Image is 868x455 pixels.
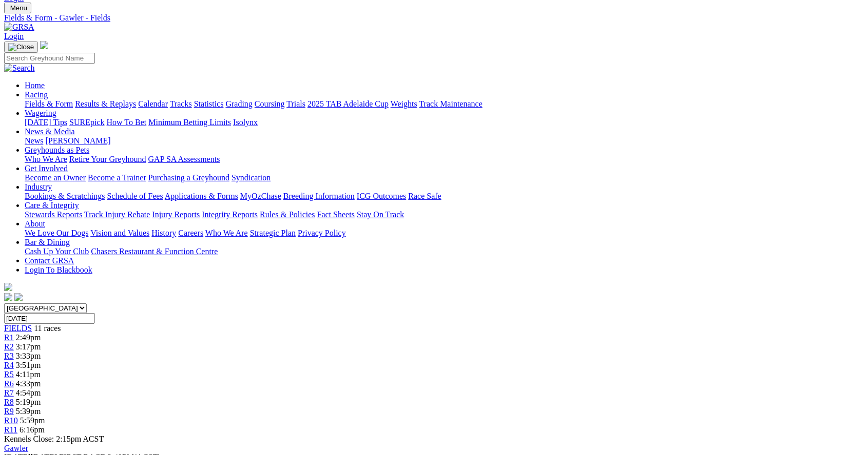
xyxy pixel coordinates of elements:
span: Kennels Close: 2:15pm ACST [4,435,104,443]
a: About [25,219,45,228]
a: MyOzChase [240,192,281,200]
img: logo-grsa-white.png [40,41,48,49]
a: Login [4,32,24,40]
a: Applications & Forms [165,192,238,200]
a: Weights [391,99,417,108]
a: Strategic Plan [250,229,296,237]
div: About [25,229,864,238]
a: [DATE] Tips [25,118,67,127]
a: Who We Are [25,155,67,163]
span: Menu [10,4,27,12]
input: Search [4,53,95,64]
span: 2:49pm [16,333,41,342]
a: Race Safe [408,192,441,200]
a: Fields & Form - Gawler - Fields [4,13,864,23]
a: Industry [25,182,52,191]
a: Racing [25,90,48,99]
a: Careers [178,229,203,237]
input: Select date [4,313,95,324]
a: How To Bet [107,118,147,127]
img: Search [4,64,35,73]
div: Get Involved [25,173,864,182]
span: R3 [4,351,14,360]
div: News & Media [25,136,864,146]
a: Become an Owner [25,173,86,182]
a: Bar & Dining [25,238,70,246]
a: News & Media [25,127,75,136]
a: R5 [4,370,14,379]
img: GRSA [4,23,34,32]
a: Become a Trainer [88,173,146,182]
a: Wagering [25,109,56,117]
a: We Love Our Dogs [25,229,88,237]
a: Rules & Policies [260,210,315,219]
a: R1 [4,333,14,342]
span: 3:33pm [16,351,41,360]
span: 3:17pm [16,342,41,351]
a: Stay On Track [357,210,404,219]
a: Get Involved [25,164,68,173]
a: Isolynx [233,118,258,127]
a: Minimum Betting Limits [148,118,231,127]
a: Trials [286,99,305,108]
a: SUREpick [69,118,104,127]
a: R11 [4,425,17,434]
a: Schedule of Fees [107,192,163,200]
span: 4:11pm [16,370,41,379]
a: Retire Your Greyhound [69,155,146,163]
a: R2 [4,342,14,351]
a: Stewards Reports [25,210,82,219]
div: Racing [25,99,864,109]
a: R4 [4,361,14,369]
span: 11 races [34,324,61,333]
a: Statistics [194,99,224,108]
img: facebook.svg [4,293,12,301]
span: 5:59pm [20,416,45,425]
a: Track Maintenance [419,99,483,108]
a: Breeding Information [283,192,355,200]
span: 5:39pm [16,407,41,416]
a: Contact GRSA [25,256,74,265]
a: Results & Replays [75,99,136,108]
a: R7 [4,388,14,397]
a: Privacy Policy [298,229,346,237]
span: 5:19pm [16,398,41,406]
a: Purchasing a Greyhound [148,173,229,182]
a: R6 [4,379,14,388]
a: Who We Are [205,229,248,237]
a: Tracks [170,99,192,108]
a: Fields & Form [25,99,73,108]
button: Toggle navigation [4,42,38,53]
a: Injury Reports [152,210,200,219]
a: Care & Integrity [25,201,79,210]
a: Gawler [4,444,28,452]
button: Toggle navigation [4,3,31,13]
a: Track Injury Rebate [84,210,150,219]
a: FIELDS [4,324,32,333]
a: Bookings & Scratchings [25,192,105,200]
a: Home [25,81,45,90]
span: 4:54pm [16,388,41,397]
a: R8 [4,398,14,406]
div: Care & Integrity [25,210,864,219]
a: Cash Up Your Club [25,247,89,256]
div: Wagering [25,118,864,127]
div: Greyhounds as Pets [25,155,864,164]
a: Greyhounds as Pets [25,146,89,154]
a: ICG Outcomes [357,192,406,200]
a: Integrity Reports [202,210,258,219]
span: 3:51pm [16,361,41,369]
span: R9 [4,407,14,416]
a: R10 [4,416,18,425]
a: 2025 TAB Adelaide Cup [307,99,389,108]
a: Coursing [255,99,285,108]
